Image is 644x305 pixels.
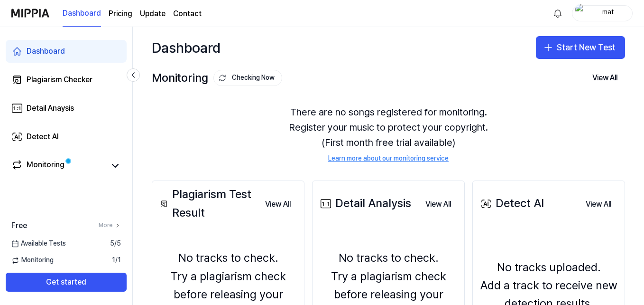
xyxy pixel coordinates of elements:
a: Contact [173,8,202,19]
a: Pricing [109,8,132,19]
img: 알림 [552,8,563,19]
button: Start New Test [536,36,625,59]
button: View All [578,195,619,214]
div: There are no songs registered for monitoring. Register your music to protect your copyright. (Fir... [152,93,625,175]
span: Monitoring [11,256,54,265]
div: Monitoring [152,69,282,87]
a: Plagiarism Checker [6,68,127,91]
a: Dashboard [63,0,101,27]
a: Detail Anaysis [6,97,127,120]
div: Detect AI [27,131,59,143]
a: Monitoring [11,159,106,172]
a: View All [578,194,619,214]
div: Monitoring [27,159,64,172]
img: profile [575,4,587,23]
a: Update [140,8,166,19]
div: Detail Anaysis [27,103,74,114]
div: Detail Analysis [318,194,411,212]
span: Free [11,220,27,231]
span: 1 / 1 [112,256,121,265]
div: mat [589,8,626,18]
span: 5 / 5 [110,239,121,248]
a: Learn more about our monitoring service [328,154,449,163]
button: Get started [6,273,127,292]
a: View All [258,194,298,214]
div: Dashboard [27,46,65,57]
button: Checking Now [213,70,282,86]
div: Plagiarism Test Result [158,185,258,222]
span: Available Tests [11,239,66,248]
a: View All [418,194,459,214]
a: Detect AI [6,125,127,148]
button: profilemat [572,5,633,21]
button: View All [258,195,298,214]
div: Plagiarism Checker [27,74,92,86]
div: Dashboard [152,36,221,59]
button: View All [585,68,625,87]
a: More [99,221,121,229]
a: Dashboard [6,40,127,63]
div: Detect AI [478,194,544,212]
button: View All [418,195,459,214]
